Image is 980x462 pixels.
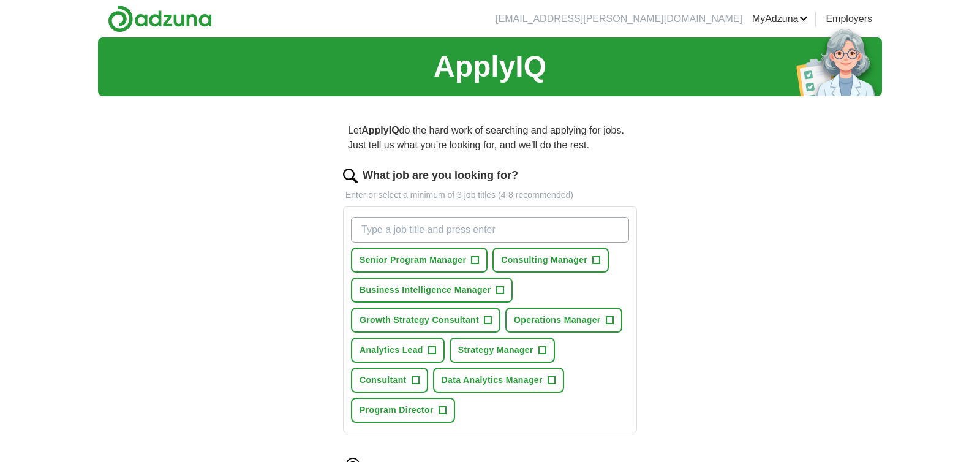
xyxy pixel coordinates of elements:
[458,344,533,357] span: Strategy Manager
[351,308,500,333] button: Growth Strategy Consultant
[434,45,546,89] h1: ApplyIQ
[351,338,445,363] button: Analytics Lead
[496,12,742,26] li: [EMAIL_ADDRESS][PERSON_NAME][DOMAIN_NAME]
[351,248,488,273] button: Senior Program Manager
[343,189,637,202] p: Enter or select a minimum of 3 job titles (4-8 recommended)
[433,368,564,393] button: Data Analytics Manager
[108,5,212,32] img: Adzuna logo
[501,254,587,267] span: Consulting Manager
[450,338,555,363] button: Strategy Manager
[505,308,622,333] button: Operations Manager
[360,314,479,327] span: Growth Strategy Consultant
[752,12,809,26] a: MyAdzuna
[360,284,491,297] span: Business Intelligence Manager
[343,169,358,183] img: search.png
[360,374,407,387] span: Consultant
[514,314,601,327] span: Operations Manager
[351,278,513,303] button: Business Intelligence Manager
[361,125,399,135] strong: ApplyIQ
[360,344,423,357] span: Analytics Lead
[442,374,543,387] span: Data Analytics Manager
[826,12,872,26] a: Employers
[351,217,629,243] input: Type a job title and press enter
[492,248,609,273] button: Consulting Manager
[343,118,637,157] p: Let do the hard work of searching and applying for jobs. Just tell us what you're looking for, an...
[360,404,434,417] span: Program Director
[351,368,428,393] button: Consultant
[363,167,518,184] label: What job are you looking for?
[351,398,455,423] button: Program Director
[360,254,466,267] span: Senior Program Manager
